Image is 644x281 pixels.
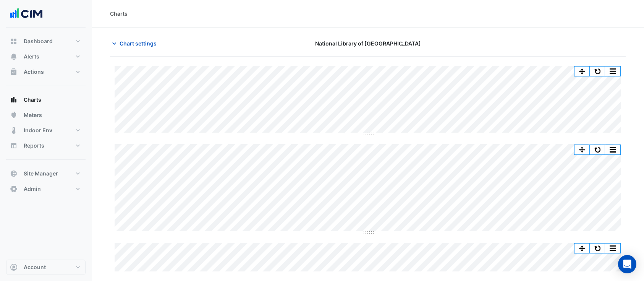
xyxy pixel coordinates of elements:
button: Actions [6,64,86,80]
button: Reports [6,138,86,153]
button: Pan [574,67,590,76]
button: More Options [605,67,620,76]
span: Admin [24,185,41,193]
button: Admin [6,181,86,197]
app-icon: Meters [10,111,18,119]
div: Open Intercom Messenger [618,255,636,273]
span: Actions [24,68,44,76]
button: More Options [605,244,620,253]
img: Company Logo [9,6,44,21]
span: Meters [24,111,42,119]
span: Dashboard [24,37,53,45]
button: Alerts [6,49,86,64]
app-icon: Alerts [10,53,18,60]
span: Account [24,263,46,271]
button: More Options [605,145,620,154]
app-icon: Admin [10,185,18,193]
button: Account [6,260,86,275]
app-icon: Dashboard [10,37,18,45]
span: Site Manager [24,170,58,177]
span: Reports [24,142,44,149]
span: Chart settings [120,39,157,47]
button: Charts [6,92,86,107]
span: Charts [24,96,41,104]
app-icon: Charts [10,96,18,104]
app-icon: Site Manager [10,170,18,177]
button: Meters [6,107,86,123]
button: Indoor Env [6,123,86,138]
button: Dashboard [6,34,86,49]
button: Pan [574,244,590,253]
app-icon: Actions [10,68,18,76]
app-icon: Indoor Env [10,127,18,134]
app-icon: Reports [10,142,18,149]
button: Site Manager [6,166,86,181]
button: Pan [574,145,590,154]
span: National Library of [GEOGRAPHIC_DATA] [315,39,421,47]
button: Reset [590,244,605,253]
span: Indoor Env [24,127,52,134]
button: Chart settings [110,37,162,50]
span: Alerts [24,53,39,60]
div: Charts [110,10,128,18]
button: Reset [590,145,605,154]
button: Reset [590,67,605,76]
